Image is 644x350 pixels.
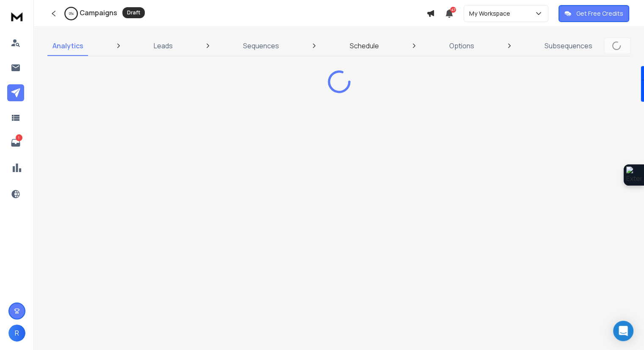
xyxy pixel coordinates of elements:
[449,41,474,51] p: Options
[8,8,25,24] img: logo
[558,5,629,22] button: Get Free Credits
[469,9,514,18] p: My Workspace
[576,9,623,18] p: Get Free Credits
[16,134,22,141] p: 1
[243,41,279,51] p: Sequences
[47,36,88,56] a: Analytics
[7,134,24,151] a: 1
[8,325,25,342] button: R
[626,167,641,183] img: Extension Icon
[544,41,592,51] p: Subsequences
[238,36,284,56] a: Sequences
[613,321,633,341] div: Open Intercom Messenger
[80,8,117,18] h1: Campaigns
[122,7,145,18] div: Draft
[350,41,379,51] p: Schedule
[450,7,456,13] span: 47
[345,36,384,56] a: Schedule
[53,41,83,51] p: Analytics
[444,36,479,56] a: Options
[539,36,597,56] a: Subsequences
[154,41,173,51] p: Leads
[69,11,74,16] p: 0 %
[149,36,178,56] a: Leads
